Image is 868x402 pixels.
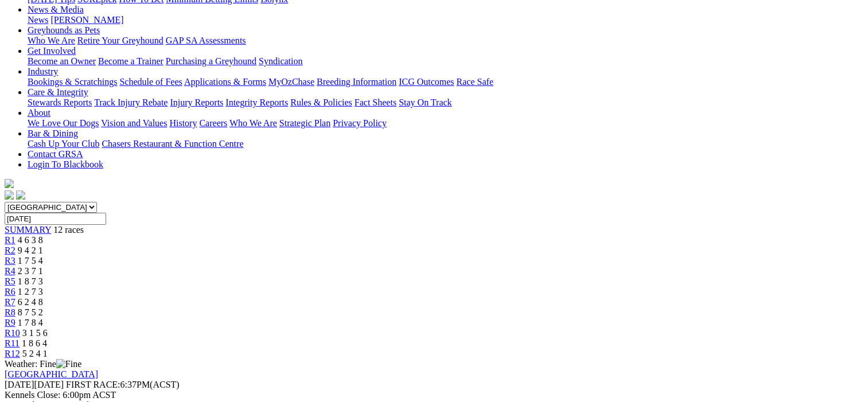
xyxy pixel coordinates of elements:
[169,118,197,128] a: History
[28,67,58,76] a: Industry
[22,328,48,338] span: 3 1 5 6
[18,235,43,245] span: 4 6 3 8
[28,77,117,87] a: Bookings & Scratchings
[456,77,493,87] a: Race Safe
[5,179,14,188] img: logo-grsa-white.png
[66,380,120,389] span: FIRST RACE:
[28,159,103,169] a: Login To Blackbook
[28,149,83,159] a: Contact GRSA
[5,318,15,327] a: R9
[5,287,15,296] a: R6
[28,15,48,25] a: News
[53,225,84,235] span: 12 races
[28,97,92,107] a: Stewards Reports
[5,390,863,400] div: Kennels Close: 6:00pm ACST
[94,97,168,107] a: Track Injury Rebate
[22,338,47,348] span: 1 8 6 4
[28,118,863,128] div: About
[5,380,64,389] span: [DATE]
[28,128,78,138] a: Bar & Dining
[18,297,43,307] span: 6 2 4 8
[28,108,50,118] a: About
[50,15,123,25] a: [PERSON_NAME]
[102,139,243,149] a: Chasers Restaurant & Function Centre
[5,276,15,286] a: R5
[18,307,43,317] span: 8 7 5 2
[28,15,863,25] div: News & Media
[16,190,25,200] img: twitter.svg
[5,297,15,307] a: R7
[5,190,14,200] img: facebook.svg
[229,118,277,128] a: Who We Are
[98,56,164,66] a: Become a Trainer
[5,235,15,245] a: R1
[5,369,98,379] a: [GEOGRAPHIC_DATA]
[399,97,451,107] a: Stay On Track
[101,118,167,128] a: Vision and Values
[18,256,43,266] span: 1 7 5 4
[290,97,352,107] a: Rules & Policies
[399,77,454,87] a: ICG Outcomes
[5,266,15,276] a: R4
[5,349,20,358] a: R12
[18,266,43,276] span: 2 3 7 1
[5,213,106,225] input: Select date
[18,276,43,286] span: 1 8 7 3
[5,338,20,348] a: R11
[333,118,387,128] a: Privacy Policy
[5,380,34,389] span: [DATE]
[28,87,88,97] a: Care & Integrity
[166,56,256,66] a: Purchasing a Greyhound
[199,118,227,128] a: Careers
[5,256,15,266] a: R3
[66,380,180,389] span: 6:37PM(ACST)
[279,118,330,128] a: Strategic Plan
[5,307,15,317] a: R8
[259,56,302,66] a: Syndication
[5,328,20,338] a: R10
[28,139,99,149] a: Cash Up Your Club
[28,139,863,149] div: Bar & Dining
[28,56,863,67] div: Get Involved
[28,118,99,128] a: We Love Our Dogs
[268,77,314,87] a: MyOzChase
[18,287,43,296] span: 1 2 7 3
[28,36,75,45] a: Who We Are
[28,36,863,46] div: Greyhounds as Pets
[225,97,288,107] a: Integrity Reports
[28,77,863,87] div: Industry
[28,56,96,66] a: Become an Owner
[170,97,223,107] a: Injury Reports
[317,77,396,87] a: Breeding Information
[56,359,81,369] img: Fine
[166,36,246,45] a: GAP SA Assessments
[5,359,81,369] span: Weather: Fine
[184,77,266,87] a: Applications & Forms
[355,97,396,107] a: Fact Sheets
[77,36,164,45] a: Retire Your Greyhound
[18,245,43,255] span: 9 4 2 1
[22,349,48,358] span: 5 2 4 1
[5,245,15,255] a: R2
[28,46,76,56] a: Get Involved
[28,5,84,14] a: News & Media
[5,225,51,235] a: SUMMARY
[28,25,100,35] a: Greyhounds as Pets
[119,77,182,87] a: Schedule of Fees
[28,97,863,108] div: Care & Integrity
[18,318,43,327] span: 1 7 8 4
